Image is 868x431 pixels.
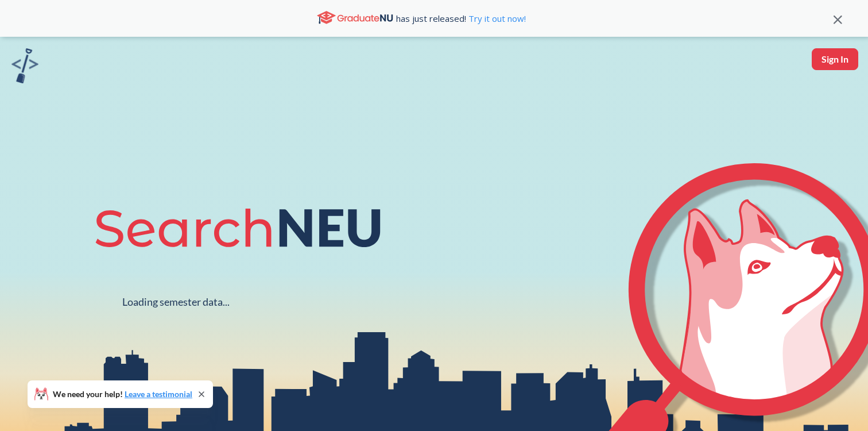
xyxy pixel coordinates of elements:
img: sandbox logo [11,48,38,83]
button: Sign In [812,48,858,70]
a: sandbox logo [11,48,38,87]
a: Leave a testimonial [125,389,192,399]
span: has just released! [396,12,526,25]
div: Loading semester data... [122,295,230,309]
span: We need your help! [53,390,192,398]
a: Try it out now! [466,13,526,24]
